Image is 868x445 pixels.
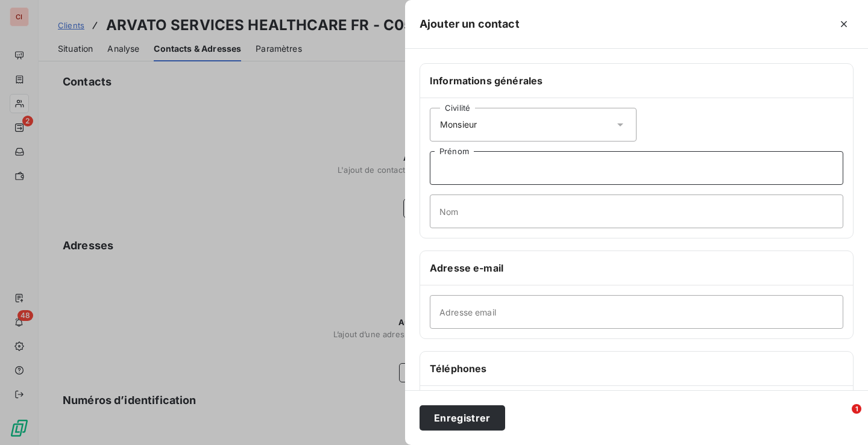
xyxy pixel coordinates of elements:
[430,73,843,88] h6: Informations générales
[430,295,843,329] input: placeholder
[430,361,843,376] h6: Téléphones
[420,405,505,431] button: Enregistrer
[420,16,520,33] h5: Ajouter un contact
[430,194,843,228] input: placeholder
[430,261,843,275] h6: Adresse e-mail
[827,404,856,433] iframe: Intercom live chat
[440,119,477,131] span: Monsieur
[852,404,861,414] span: 1
[430,151,843,185] input: placeholder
